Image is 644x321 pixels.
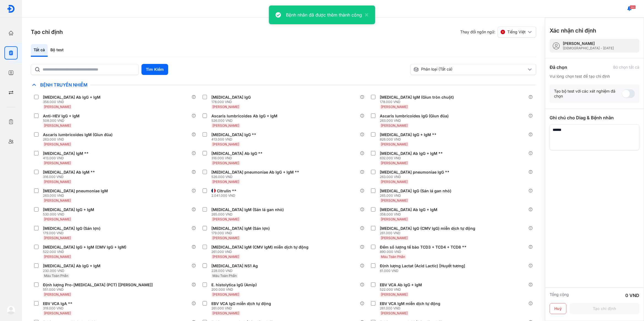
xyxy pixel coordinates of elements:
[413,67,526,72] div: Phân loại (Tất cả)
[211,132,256,137] div: [MEDICAL_DATA] IgG **
[550,74,639,79] div: Vui lòng chọn test để tạo chỉ định
[380,231,477,235] div: 261.000 VND
[43,95,100,100] div: [MEDICAL_DATA] Ab IgG + IgM
[44,255,71,259] span: [PERSON_NAME]
[380,114,449,118] div: Ascaris lumbricoides IgG (Giun đũa)
[211,95,251,100] div: [MEDICAL_DATA] IgG
[211,207,284,212] div: [MEDICAL_DATA] IgM (Sán lá gan nhỏ)
[37,82,90,88] span: Bệnh Truyền Nhiễm
[43,282,153,287] div: Định lượng Pro-[MEDICAL_DATA] (PCT) [[PERSON_NAME]]
[43,170,95,175] div: [MEDICAL_DATA] Ab IgM **
[380,132,436,137] div: [MEDICAL_DATA] IgG + IgM **
[380,175,452,179] div: 263.000 VND
[211,193,239,198] div: 2.041.000 VND
[43,114,80,118] div: Anti-HEV IgG + IgM
[381,142,408,146] span: [PERSON_NAME]
[43,287,155,292] div: 551.000 VND
[217,188,236,193] div: Citrulin **
[380,226,475,231] div: [MEDICAL_DATA] IgG (CMV IgG) miễn dịch tự động
[286,12,362,18] div: Bệnh nhân đã được thêm thành công
[43,207,94,212] div: [MEDICAL_DATA] IgG + IgM
[381,292,408,296] span: [PERSON_NAME]
[380,212,440,217] div: 358.000 VND
[563,41,614,46] div: [PERSON_NAME]
[211,301,271,306] div: EBV VCA IgG miễn dịch tự động
[563,46,614,50] div: [DEMOGRAPHIC_DATA] - [DATE]
[43,269,103,273] div: 230.000 VND
[212,255,239,259] span: [PERSON_NAME]
[43,175,97,179] div: 316.000 VND
[44,161,71,165] span: [PERSON_NAME]
[44,274,68,278] span: Máu Toàn Phần
[44,198,71,203] span: [PERSON_NAME]
[43,306,75,311] div: 319.000 VND
[43,245,126,250] div: [MEDICAL_DATA] IgG + IgM (CMV IgG + IgM)
[211,100,253,104] div: 178.000 VND
[212,123,239,128] span: [PERSON_NAME]
[613,65,639,70] div: Bỏ chọn tất cả
[380,100,456,104] div: 178.000 VND
[380,170,449,175] div: [MEDICAL_DATA] pneumoniae IgG **
[554,89,622,99] div: Tạo bộ test với các xét nghiệm đã chọn
[362,12,369,18] button: close
[43,132,113,137] div: Ascaris lumbricoides IgM (Giun đũa)
[7,5,15,13] img: logo
[380,263,465,268] div: Định lượng Lactat (Acid Lactic) [Huyết tương]
[43,188,108,193] div: [MEDICAL_DATA] pneumoniae IgM
[381,105,408,109] span: [PERSON_NAME]
[31,44,48,57] div: Tất cả
[44,105,71,109] span: [PERSON_NAME]
[380,156,445,160] div: 632.000 VND
[44,217,71,221] span: [PERSON_NAME]
[460,26,536,37] div: Thay đổi ngôn ngữ:
[212,180,239,184] span: [PERSON_NAME]
[211,250,311,254] div: 261.000 VND
[31,28,63,36] h3: Tạo chỉ định
[380,118,451,123] div: 263.000 VND
[211,231,272,235] div: 179.000 VND
[43,118,82,123] div: 508.000 VND
[43,151,89,156] div: [MEDICAL_DATA] IgM **
[212,311,239,315] span: [PERSON_NAME]
[43,193,110,198] div: 263.000 VND
[212,142,239,146] span: [PERSON_NAME]
[212,105,239,109] span: [PERSON_NAME]
[625,292,639,299] div: 0 VND
[43,231,103,235] div: 179.000 VND
[211,212,286,217] div: 265.000 VND
[381,236,408,240] span: [PERSON_NAME]
[43,250,129,254] div: 522.000 VND
[211,118,280,123] div: 526.000 VND
[380,250,469,254] div: 890.000 VND
[211,175,301,179] div: 526.000 VND
[43,100,103,104] div: 356.000 VND
[381,311,408,315] span: [PERSON_NAME]
[570,303,639,314] button: Tạo chỉ định
[212,161,239,165] span: [PERSON_NAME]
[381,198,408,203] span: [PERSON_NAME]
[44,236,71,240] span: [PERSON_NAME]
[550,303,566,314] button: Huỷ
[211,226,270,231] div: [MEDICAL_DATA] IgM (Sán lợn)
[43,156,91,160] div: 413.000 VND
[44,292,71,296] span: [PERSON_NAME]
[44,123,71,128] span: [PERSON_NAME]
[141,64,168,75] button: Tìm Kiếm
[380,282,422,287] div: EBV VCA Ab IgG + IgM
[380,188,451,193] div: [MEDICAL_DATA] IgG (Sán lá gan nhỏ)
[44,142,71,146] span: [PERSON_NAME]
[211,114,277,118] div: Ascaris lumbricoides Ab IgG + IgM
[212,274,237,278] span: Máu Toàn Phần
[380,137,439,142] div: 826.000 VND
[380,151,443,156] div: [MEDICAL_DATA] Ab IgG + IgM **
[48,44,66,57] div: Bộ test
[380,287,424,292] div: 522.000 VND
[211,151,263,156] div: [MEDICAL_DATA] Ab IgG **
[212,217,239,221] span: [PERSON_NAME]
[380,95,454,100] div: [MEDICAL_DATA] IgM (Giun tròn chuột)
[43,263,100,268] div: [MEDICAL_DATA] Ab IgG + IgM
[211,287,259,292] div: 200.000 VND
[381,180,408,184] span: [PERSON_NAME]
[550,27,596,34] h3: Xác nhận chỉ định
[211,170,299,175] div: [MEDICAL_DATA] pneumoniae Ab IgG + IgM **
